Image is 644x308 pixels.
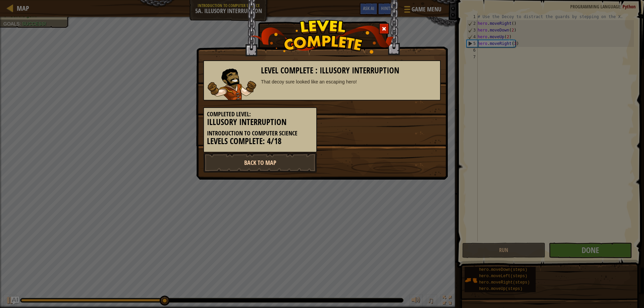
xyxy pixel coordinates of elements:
img: duelist.png [207,68,256,100]
h3: Levels Complete: 4/18 [207,137,313,146]
h5: Introduction to Computer Science [207,130,313,137]
div: That decoy sure looked like an escaping hero! [261,78,437,85]
h5: Completed Level: [207,111,313,118]
h3: Illusory Interruption [207,118,313,127]
img: level_complete.png [250,20,394,54]
h3: Level Complete : Illusory Interruption [261,66,437,75]
a: Back to Map [203,152,317,173]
